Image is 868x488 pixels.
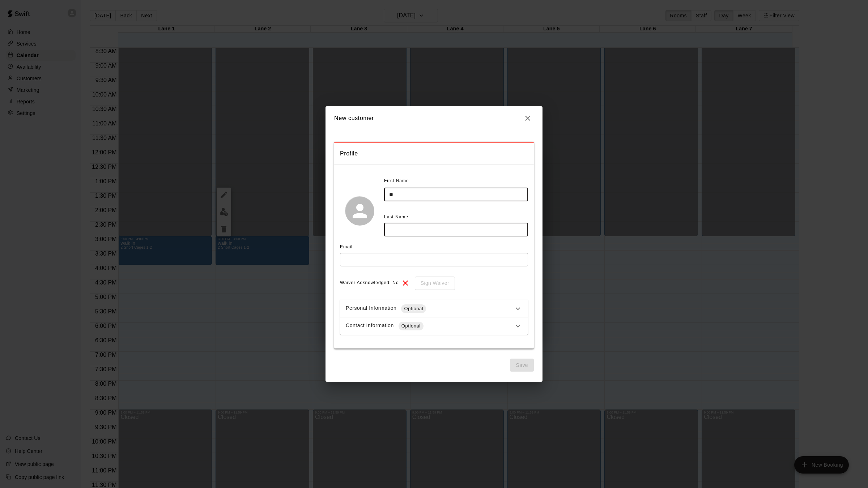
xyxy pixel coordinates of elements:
div: Contact Information [346,322,514,330]
span: Email [340,244,353,249]
div: Contact InformationOptional [340,317,528,335]
div: Personal InformationOptional [340,300,528,317]
span: Optional [401,305,426,312]
h6: New customer [334,114,374,123]
span: Profile [340,149,528,158]
span: Waiver Acknowledged: No [340,277,399,289]
span: Optional [399,322,424,330]
div: To sign waivers in admin, this feature must be enabled in general settings [410,277,455,290]
span: Last Name [384,214,408,219]
div: Personal Information [346,304,514,313]
span: First Name [384,175,409,187]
